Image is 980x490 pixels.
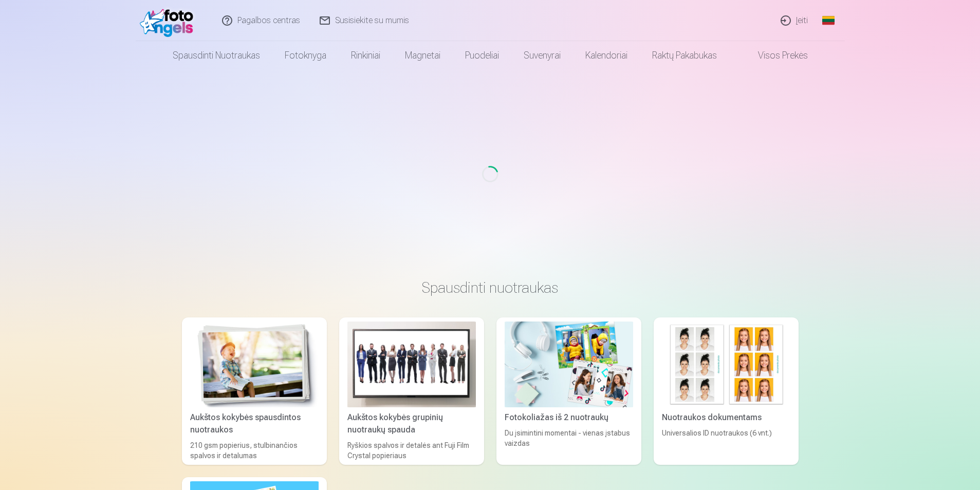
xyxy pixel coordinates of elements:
[339,317,484,465] a: Aukštos kokybės grupinių nuotraukų spaudaAukštos kokybės grupinių nuotraukų spaudaRyškios spalvos...
[662,322,790,407] img: Nuotraukos dokumentams
[190,278,790,297] h3: Spausdinti nuotraukas
[573,41,640,70] a: Kalendoriai
[640,41,729,70] a: Raktų pakabukas
[186,440,323,461] div: 210 gsm popierius, stulbinančios spalvos ir detalumas
[343,440,480,461] div: Ryškios spalvos ir detalės ant Fuji Film Crystal popieriaus
[393,41,453,70] a: Magnetai
[343,411,480,436] div: Aukštos kokybės grupinių nuotraukų spauda
[501,428,637,461] div: Du įsimintini momentai - vienas įstabus vaizdas
[347,322,476,407] img: Aukštos kokybės grupinių nuotraukų spauda
[182,317,327,465] a: Aukštos kokybės spausdintos nuotraukos Aukštos kokybės spausdintos nuotraukos210 gsm popierius, s...
[339,41,393,70] a: Rinkiniai
[186,411,323,436] div: Aukštos kokybės spausdintos nuotraukos
[658,428,794,461] div: Universalios ID nuotraukos (6 vnt.)
[453,41,511,70] a: Puodeliai
[272,41,339,70] a: Fotoknyga
[505,322,633,407] img: Fotokoliažas iš 2 nuotraukų
[729,41,820,70] a: Visos prekės
[496,317,641,465] a: Fotokoliažas iš 2 nuotraukųFotokoliažas iš 2 nuotraukųDu įsimintini momentai - vienas įstabus vai...
[160,41,272,70] a: Spausdinti nuotraukas
[190,322,319,407] img: Aukštos kokybės spausdintos nuotraukos
[140,4,199,37] img: /fa2
[658,411,794,424] div: Nuotraukos dokumentams
[654,317,799,465] a: Nuotraukos dokumentamsNuotraukos dokumentamsUniversalios ID nuotraukos (6 vnt.)
[501,411,637,424] div: Fotokoliažas iš 2 nuotraukų
[511,41,573,70] a: Suvenyrai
